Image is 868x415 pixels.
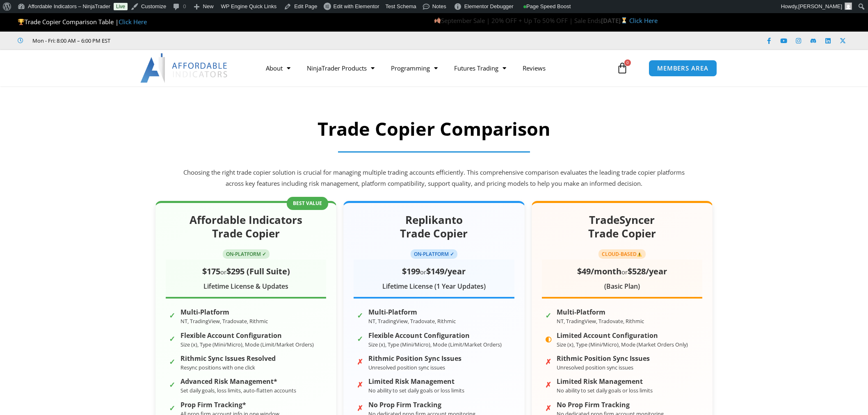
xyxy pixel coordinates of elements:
[601,16,629,25] strong: [DATE]
[649,60,717,77] a: MEMBERS AREA
[637,252,642,257] img: ⚠
[557,317,644,325] small: NT, TradingView, Tradovate, Rithmic
[798,3,842,9] span: [PERSON_NAME]
[180,401,279,409] strong: Prop Firm Tracking*
[629,16,658,25] a: Click Here
[557,332,688,340] strong: Limited Account Configuration
[368,378,464,385] strong: Limited Risk Management
[180,364,255,371] small: Resync positions with one click
[182,167,686,190] p: Choosing the right trade copier solution is crucial for managing multiple trading accounts effici...
[223,249,270,259] span: ON-PLATFORM ✓
[169,332,176,340] span: ✓
[542,213,702,241] h2: TradeSyncer Trade Copier
[180,308,268,316] strong: Multi-Platform
[166,213,326,241] h2: Affordable Indicators Trade Copier
[545,355,553,363] span: ✗
[180,378,296,385] strong: Advanced Risk Management*
[357,355,364,363] span: ✗
[368,308,456,316] strong: Multi-Platform
[180,317,268,325] small: NT, TradingView, Tradovate, Rithmic
[140,53,228,83] img: LogoAI | Affordable Indicators – NinjaTrader
[383,59,446,78] a: Programming
[169,355,176,363] span: ✓
[368,317,456,325] small: NT, TradingView, Tradovate, Rithmic
[368,332,502,340] strong: Flexible Account Configuration
[542,264,702,279] div: or
[446,59,514,78] a: Futures Trading
[258,59,614,78] nav: Menu
[628,266,667,277] span: $528/year
[368,355,461,363] strong: Rithmic Position Sync Issues
[357,332,364,340] span: ✓
[18,18,147,26] span: Trade Copier Comparison Table |
[411,249,457,259] span: ON-PLATFORM ✓
[226,266,290,277] span: $295 (Full Suite)
[30,36,110,46] span: Mon - Fri: 8:00 AM – 6:00 PM EST
[202,266,220,277] span: $175
[557,341,688,348] small: Size (x), Type (Mini/Micro), Mode (Market Orders Only)
[169,401,176,409] span: ✓
[557,401,664,409] strong: No Prop Firm Tracking
[299,59,383,78] a: NinjaTrader Products
[354,213,514,241] h2: Replikanto Trade Copier
[542,280,702,293] div: (Basic Plan)
[258,59,299,78] a: About
[180,387,296,394] small: Set daily goals, loss limits, auto-flatten accounts
[18,19,24,25] img: 🏆
[354,264,514,279] div: or
[624,59,631,66] span: 0
[357,378,364,385] span: ✗
[357,309,364,316] span: ✓
[122,36,245,45] iframe: Customer reviews powered by Trustpilot
[577,266,621,277] span: $49/month
[426,266,466,277] span: $149/year
[119,18,147,26] a: Click Here
[180,355,276,363] strong: Rithmic Sync Issues Resolved
[368,341,502,348] small: Size (x), Type (Mini/Micro), Mode (Limit/Market Orders)
[180,341,314,348] small: Size (x), Type (Mini/Micro), Mode (Limit/Market Orders)
[545,332,553,340] span: ◐
[604,56,640,80] a: 0
[166,280,326,293] div: Lifetime License & Updates
[621,17,627,23] img: ⏳
[333,3,379,9] span: Edit with Elementor
[557,378,653,385] strong: Limited Risk Management
[514,59,554,78] a: Reviews
[114,3,128,10] a: Live
[169,309,176,316] span: ✓
[434,16,601,25] span: September Sale | 20% OFF + Up To 50% OFF | Sale Ends
[545,309,553,316] span: ✓
[368,401,475,409] strong: No Prop Firm Tracking
[166,264,326,279] div: or
[598,249,646,259] span: CLOUD-BASED
[557,364,633,371] small: Unresolved position sync issues
[169,378,176,385] span: ✓
[545,378,553,385] span: ✗
[402,266,420,277] span: $199
[434,17,441,23] img: 🍂
[354,280,514,293] div: Lifetime License (1 Year Updates)
[182,117,686,141] h2: Trade Copier Comparison
[557,308,644,316] strong: Multi-Platform
[557,387,653,394] small: No ability to set daily goals or loss limits
[180,332,314,340] strong: Flexible Account Configuration
[545,401,553,409] span: ✗
[368,387,464,394] small: No ability to set daily goals or loss limits
[657,65,708,71] span: MEMBERS AREA
[557,355,650,363] strong: Rithmic Position Sync Issues
[357,401,364,409] span: ✗
[368,364,445,371] small: Unresolved position sync issues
